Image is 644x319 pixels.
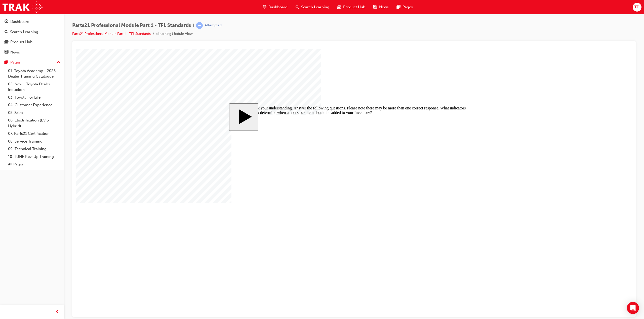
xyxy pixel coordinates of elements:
[5,60,8,65] span: pages-icon
[2,58,62,67] button: Pages
[55,309,59,315] span: prev-icon
[10,19,29,25] div: Dashboard
[5,20,8,24] span: guage-icon
[268,4,288,10] span: Dashboard
[6,153,62,161] a: 10. TUNE Rev-Up Training
[3,2,43,13] img: Trak
[369,2,393,12] a: news-iconNews
[296,4,299,10] span: search-icon
[153,54,403,214] div: Parts 21 Professionals 1-6 Start Course
[403,4,413,10] span: Pages
[5,40,8,44] span: car-icon
[259,2,292,12] a: guage-iconDashboard
[72,23,191,28] span: Parts21 Professional Module Part 1 - TFL Standards
[2,48,62,57] a: News
[205,23,222,28] div: Attempted
[6,130,62,138] a: 07. Parts21 Certification
[393,2,417,12] a: pages-iconPages
[6,138,62,145] a: 08. Service Training
[627,302,639,314] div: Open Intercom Messenger
[2,37,62,47] a: Product Hub
[6,116,62,130] a: 06. Electrification (EV & Hybrid)
[333,2,369,12] a: car-iconProduct Hub
[57,59,60,66] span: up-icon
[6,160,62,168] a: All Pages
[2,27,62,37] a: Search Learning
[373,4,377,10] span: news-icon
[153,54,182,82] button: Start
[292,2,333,12] a: search-iconSearch Learning
[6,80,62,94] a: 02. New - Toyota Dealer Induction
[379,4,389,10] span: News
[263,4,266,10] span: guage-icon
[5,30,8,34] span: search-icon
[6,101,62,109] a: 04. Customer Experience
[2,16,62,58] button: DashboardSearch LearningProduct HubNews
[397,4,400,10] span: pages-icon
[6,145,62,153] a: 09. Technical Training
[301,4,329,10] span: Search Learning
[5,50,8,55] span: news-icon
[2,17,62,26] a: Dashboard
[156,31,193,37] li: eLearning Module View
[72,32,151,36] a: Parts21 Professional Module Part 1 - TFL Standards
[10,39,32,45] div: Product Hub
[343,4,365,10] span: Product Hub
[633,3,641,12] button: TD
[10,49,20,55] div: News
[337,4,341,10] span: car-icon
[193,23,194,28] span: |
[6,94,62,101] a: 03. Toyota For Life
[196,22,203,29] span: learningRecordVerb_ATTEMPT-icon
[10,59,21,65] div: Pages
[6,109,62,117] a: 05. Sales
[6,67,62,80] a: 01. Toyota Academy - 2025 Dealer Training Catalogue
[634,4,639,10] span: TD
[10,29,38,35] div: Search Learning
